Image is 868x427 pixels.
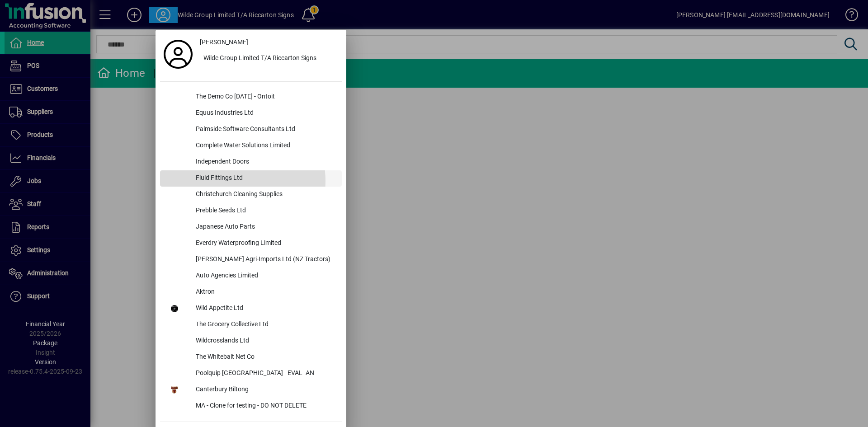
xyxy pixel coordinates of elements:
[189,333,342,349] div: Wildcrosslands Ltd
[160,333,342,349] button: Wildcrosslands Ltd
[200,38,248,47] span: [PERSON_NAME]
[160,382,342,398] button: Canterbury Biltong
[160,235,342,252] button: Everdry Waterproofing Limited
[160,46,196,62] a: Profile
[189,235,342,252] div: Everdry Waterproofing Limited
[189,366,342,382] div: Poolquip [GEOGRAPHIC_DATA] - EVAL -AN
[189,268,342,284] div: Auto Agencies Limited
[160,284,342,300] button: Aktron
[160,366,342,382] button: Poolquip [GEOGRAPHIC_DATA] - EVAL -AN
[160,105,342,122] button: Equus Industries Ltd
[189,170,342,187] div: Fluid Fittings Ltd
[189,219,342,235] div: Japanese Auto Parts
[196,34,342,51] a: [PERSON_NAME]
[160,300,342,317] button: Wild Appetite Ltd
[189,252,342,268] div: [PERSON_NAME] Agri-Imports Ltd (NZ Tractors)
[189,154,342,170] div: Independent Doors
[160,317,342,333] button: The Grocery Collective Ltd
[160,89,342,105] button: The Demo Co [DATE] - Ontoit
[189,300,342,317] div: Wild Appetite Ltd
[189,317,342,333] div: The Grocery Collective Ltd
[160,138,342,154] button: Complete Water Solutions Limited
[160,219,342,235] button: Japanese Auto Parts
[189,187,342,203] div: Christchurch Cleaning Supplies
[189,203,342,219] div: Prebble Seeds Ltd
[160,122,342,138] button: Palmside Software Consultants Ltd
[160,154,342,170] button: Independent Doors
[189,382,342,398] div: Canterbury Biltong
[160,268,342,284] button: Auto Agencies Limited
[189,138,342,154] div: Complete Water Solutions Limited
[160,170,342,187] button: Fluid Fittings Ltd
[189,284,342,300] div: Aktron
[196,51,342,67] button: Wilde Group Limited T/A Riccarton Signs
[189,349,342,366] div: The Whitebait Net Co
[160,349,342,366] button: The Whitebait Net Co
[160,203,342,219] button: Prebble Seeds Ltd
[160,252,342,268] button: [PERSON_NAME] Agri-Imports Ltd (NZ Tractors)
[160,398,342,414] button: MA - Clone for testing - DO NOT DELETE
[189,398,342,414] div: MA - Clone for testing - DO NOT DELETE
[189,89,342,105] div: The Demo Co [DATE] - Ontoit
[189,105,342,122] div: Equus Industries Ltd
[160,187,342,203] button: Christchurch Cleaning Supplies
[189,122,342,138] div: Palmside Software Consultants Ltd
